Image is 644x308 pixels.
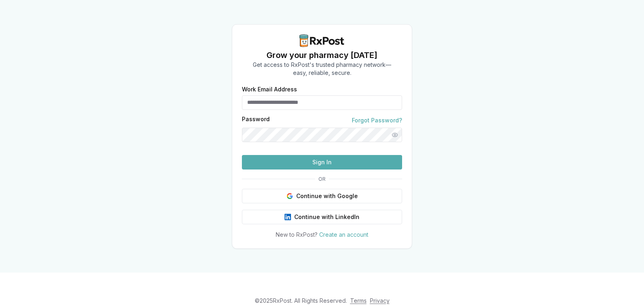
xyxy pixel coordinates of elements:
img: RxPost Logo [296,34,348,47]
a: Create an account [319,231,368,238]
button: Sign In [242,155,402,170]
a: Privacy [370,297,390,304]
a: Forgot Password? [352,116,402,124]
span: OR [315,176,329,182]
span: New to RxPost? [276,231,318,238]
button: Continue with Google [242,189,402,203]
a: Terms [350,297,367,304]
p: Get access to RxPost's trusted pharmacy network— easy, reliable, secure. [253,61,391,77]
img: LinkedIn [285,214,291,220]
button: Show password [388,128,402,142]
img: Google [287,193,293,199]
label: Password [242,116,270,124]
h1: Grow your pharmacy [DATE] [253,50,391,61]
label: Work Email Address [242,87,402,92]
button: Continue with LinkedIn [242,210,402,224]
